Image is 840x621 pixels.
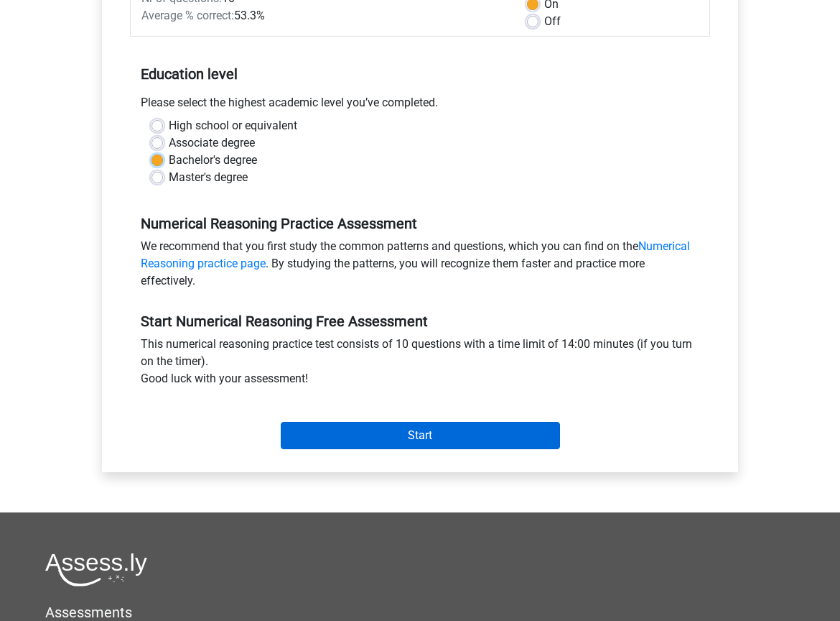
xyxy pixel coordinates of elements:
[130,336,710,393] div: This numerical reasoning practice test consists of 10 questions with a time limit of 14:00 minute...
[130,238,710,295] div: We recommend that you first study the common patterns and questions, which you can find on the . ...
[141,313,699,330] h5: Start Numerical Reasoning Free Assessment
[131,7,516,24] div: 53.3%
[169,152,257,169] label: Bachelor's degree
[544,13,561,30] label: Off
[169,117,297,134] label: High school or equivalent
[130,94,710,117] div: Please select the highest academic level you’ve completed.
[169,134,255,152] label: Associate degree
[141,60,699,88] h5: Education level
[281,422,560,449] input: Start
[169,169,248,186] label: Master's degree
[141,9,234,22] span: Average % correct:
[45,553,147,586] img: Assessly logo
[45,604,795,621] h5: Assessments
[141,215,699,232] h5: Numerical Reasoning Practice Assessment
